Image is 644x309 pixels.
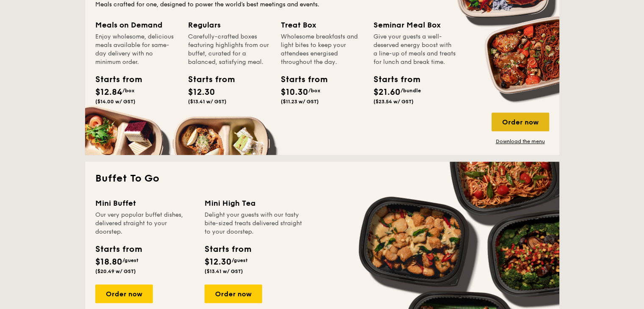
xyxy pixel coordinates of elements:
[95,73,133,86] div: Starts from
[95,0,549,9] div: Meals crafted for one, designed to power the world's best meetings and events.
[95,268,136,274] span: ($20.49 w/ GST)
[188,33,271,66] div: Carefully-crafted boxes featuring highlights from our buffet, curated for a balanced, satisfying ...
[281,73,319,86] div: Starts from
[95,284,153,303] div: Order now
[188,99,227,105] span: ($13.41 w/ GST)
[95,87,122,97] span: $12.84
[95,243,141,256] div: Starts from
[188,19,271,31] div: Regulars
[205,197,304,209] div: Mini High Tea
[95,33,178,66] div: Enjoy wholesome, delicious meals available for same-day delivery with no minimum order.
[205,257,232,267] span: $12.30
[205,243,251,256] div: Starts from
[95,197,194,209] div: Mini Buffet
[401,88,421,94] span: /bundle
[281,19,363,31] div: Treat Box
[95,211,194,236] div: Our very popular buffet dishes, delivered straight to your doorstep.
[122,257,138,263] span: /guest
[373,73,412,86] div: Starts from
[205,284,262,303] div: Order now
[492,113,549,131] div: Order now
[95,19,178,31] div: Meals on Demand
[95,257,122,267] span: $18.80
[308,88,321,94] span: /box
[122,88,135,94] span: /box
[232,257,248,263] span: /guest
[281,99,319,105] span: ($11.23 w/ GST)
[188,73,226,86] div: Starts from
[281,87,308,97] span: $10.30
[205,211,304,236] div: Delight your guests with our tasty bite-sized treats delivered straight to your doorstep.
[492,138,549,145] a: Download the menu
[95,172,549,185] h2: Buffet To Go
[281,33,363,66] div: Wholesome breakfasts and light bites to keep your attendees energised throughout the day.
[95,99,135,105] span: ($14.00 w/ GST)
[373,19,456,31] div: Seminar Meal Box
[373,33,456,66] div: Give your guests a well-deserved energy boost with a line-up of meals and treats for lunch and br...
[205,268,243,274] span: ($13.41 w/ GST)
[373,87,401,97] span: $21.60
[188,87,215,97] span: $12.30
[373,99,414,105] span: ($23.54 w/ GST)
